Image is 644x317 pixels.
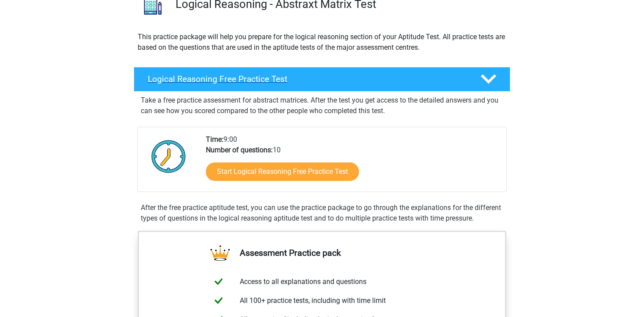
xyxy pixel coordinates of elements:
h4: Logical Reasoning Free Practice Test [148,74,466,84]
b: Number of questions: [206,146,273,154]
div: After the free practice aptitude test, you can use the practice package to go through the explana... [137,203,507,224]
img: Clock [146,134,191,178]
p: Take a free practice assessment for abstract matrices. After the test you get access to the detai... [141,95,503,116]
b: Time: [206,135,223,144]
p: This practice package will help you prepare for the logical reasoning section of your Aptitude Te... [138,32,506,53]
div: 9:00 10 [199,134,506,192]
a: Logical Reasoning Free Practice Test [130,67,514,92]
a: Start Logical Reasoning Free Practice Test [206,162,359,181]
